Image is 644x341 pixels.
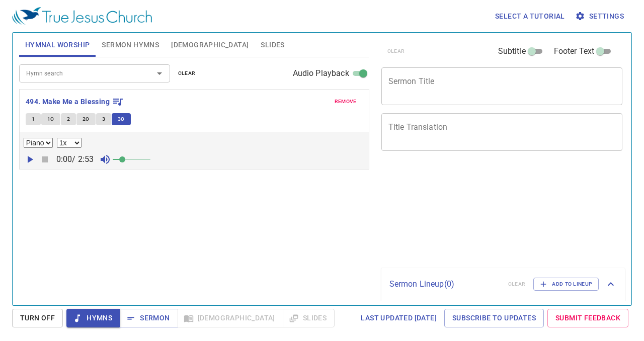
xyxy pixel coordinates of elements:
[24,138,53,148] select: Select Track
[52,153,98,165] p: 0:00 / 2:53
[361,312,437,324] span: Last updated [DATE]
[381,268,625,301] div: Sermon Lineup(0)clearAdd to Lineup
[47,115,54,124] span: 1C
[120,309,178,327] button: Sermon
[540,280,592,289] span: Add to Lineup
[41,113,60,125] button: 1C
[444,309,544,327] a: Subscribe to Updates
[357,309,441,327] a: Last updated [DATE]
[261,39,284,51] span: Slides
[61,113,76,125] button: 2
[26,113,41,125] button: 1
[25,39,90,51] span: Hymnal Worship
[74,312,112,324] span: Hymns
[96,113,111,125] button: 3
[152,66,167,80] button: Open
[66,309,120,327] button: Hymns
[495,10,565,23] span: Select a tutorial
[128,312,170,324] span: Sermon
[329,96,363,108] button: remove
[335,97,357,106] span: remove
[178,69,196,78] span: clear
[577,10,624,23] span: Settings
[491,7,569,26] button: Select a tutorial
[26,96,124,108] button: 494. Make Me a Blessing
[12,7,152,25] img: True Jesus Church
[171,39,249,51] span: [DEMOGRAPHIC_DATA]
[20,312,55,324] span: Turn Off
[67,115,70,124] span: 2
[112,113,131,125] button: 3C
[554,45,595,57] span: Footer Text
[573,7,628,26] button: Settings
[547,309,628,327] a: Submit Feedback
[533,278,599,291] button: Add to Lineup
[57,138,82,148] select: Playback Rate
[102,115,105,124] span: 3
[83,115,90,124] span: 2C
[32,115,35,124] span: 1
[102,39,159,51] span: Sermon Hymns
[498,45,526,57] span: Subtitle
[377,161,576,264] iframe: from-child
[555,312,620,324] span: Submit Feedback
[389,278,500,290] p: Sermon Lineup ( 0 )
[172,67,202,79] button: clear
[12,309,63,327] button: Turn Off
[118,115,125,124] span: 3C
[26,96,110,108] b: 494. Make Me a Blessing
[293,67,349,79] span: Audio Playback
[76,113,96,125] button: 2C
[452,312,536,324] span: Subscribe to Updates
